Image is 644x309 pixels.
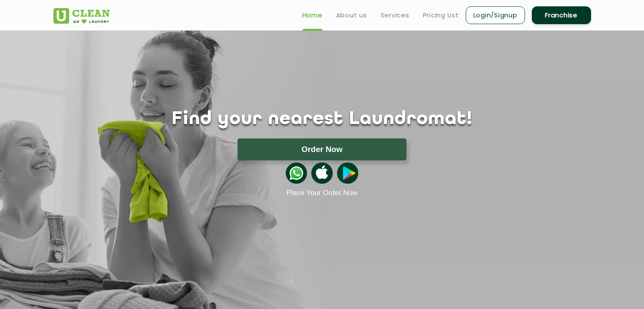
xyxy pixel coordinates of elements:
img: apple-icon.png [311,163,332,184]
h1: Find your nearest Laundromat! [47,109,597,130]
a: Home [302,10,323,20]
a: About us [336,10,367,20]
a: Pricing List [423,10,459,20]
img: whatsappicon.png [286,163,307,184]
a: Franchise [532,6,591,24]
a: Login/Signup [466,6,525,24]
a: Services [381,10,409,20]
img: UClean Laundry and Dry Cleaning [53,8,110,24]
button: Order Now [238,138,406,160]
img: playstoreicon.png [337,163,358,184]
a: Place Your Order Now [286,189,357,197]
